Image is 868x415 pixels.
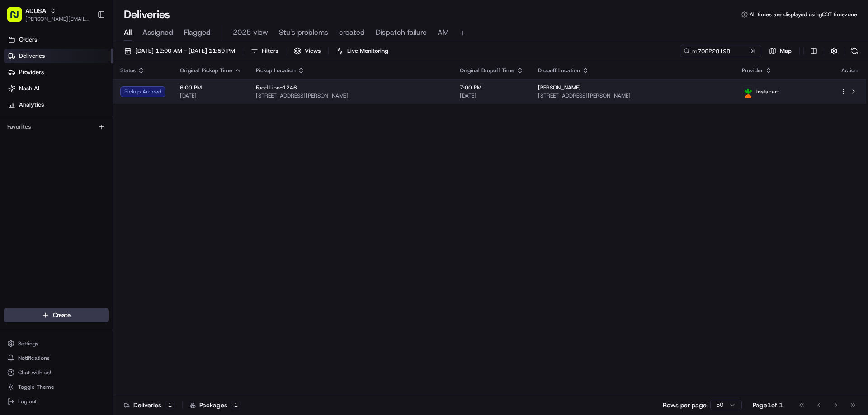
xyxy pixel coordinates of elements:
span: Food Lion-1246 [256,84,297,91]
a: Nash AI [4,81,113,96]
button: Refresh [848,45,861,57]
span: Create [53,311,71,319]
span: Providers [19,68,44,76]
button: Map [765,45,796,57]
div: 1 [165,401,175,409]
span: Status [120,67,136,74]
span: Assigned [142,27,173,38]
span: [DATE] [460,92,524,99]
button: ADUSA [25,6,46,15]
span: [PERSON_NAME] [538,84,581,91]
div: Packages [190,401,241,410]
button: Start new chat [154,89,165,100]
span: Original Dropoff Time [460,67,514,74]
button: Settings [4,337,109,350]
span: 7:00 PM [460,84,524,91]
span: Instacart [756,88,779,95]
button: Live Monitoring [332,45,392,57]
div: 💻 [76,132,84,139]
span: Analytics [19,101,44,109]
span: Flagged [184,27,211,38]
span: Stu's problems [279,27,328,38]
div: 📗 [9,132,16,139]
p: Rows per page [663,401,707,410]
span: 6:00 PM [180,84,241,91]
div: Action [840,67,859,74]
span: Filters [262,47,278,55]
span: Provider [742,67,763,74]
span: [STREET_ADDRESS][PERSON_NAME] [256,92,445,99]
span: Live Monitoring [347,47,388,55]
button: ADUSA[PERSON_NAME][EMAIL_ADDRESS][PERSON_NAME][DOMAIN_NAME] [4,4,94,25]
button: Filters [247,45,282,57]
span: 2025 view [233,27,268,38]
h1: Deliveries [124,7,170,22]
span: API Documentation [85,131,145,140]
span: Views [305,47,321,55]
a: Analytics [4,98,113,112]
span: Nash AI [19,84,39,93]
button: Chat with us! [4,366,109,379]
span: Log out [18,398,37,405]
button: [DATE] 12:00 AM - [DATE] 11:59 PM [120,45,239,57]
a: 💻API Documentation [73,127,149,144]
span: Dispatch failure [376,27,427,38]
span: AM [438,27,449,38]
span: Dropoff Location [538,67,580,74]
span: [DATE] [180,92,241,99]
span: Original Pickup Time [180,67,232,74]
a: Powered byPylon [64,153,109,160]
p: Welcome 👋 [9,36,165,51]
span: Settings [18,340,38,347]
input: Clear [24,58,149,68]
a: Deliveries [4,49,113,63]
img: 1736555255976-a54dd68f-1ca7-489b-9aae-adbdc363a1c4 [9,86,25,103]
a: Orders [4,33,113,47]
input: Type to search [680,45,761,57]
div: We're available if you need us! [31,95,114,103]
button: Views [290,45,325,57]
div: Favorites [4,120,109,134]
div: Page 1 of 1 [753,401,783,410]
a: Providers [4,65,113,79]
span: All [124,27,132,38]
span: Toggle Theme [18,383,54,391]
span: Map [780,47,792,55]
span: Knowledge Base [18,131,69,140]
div: 1 [231,401,241,409]
span: Notifications [18,354,50,362]
span: Chat with us! [18,369,51,376]
span: Pickup Location [256,67,296,74]
button: Notifications [4,352,109,364]
span: Orders [19,36,37,44]
img: Nash [9,9,27,27]
button: Create [4,308,109,322]
div: Start new chat [31,86,148,95]
span: Pylon [90,153,109,160]
img: profile_instacart_ahold_partner.png [742,86,754,98]
button: Toggle Theme [4,381,109,393]
span: Deliveries [19,52,45,60]
a: 📗Knowledge Base [5,127,73,144]
span: [STREET_ADDRESS][PERSON_NAME] [538,92,727,99]
button: [PERSON_NAME][EMAIL_ADDRESS][PERSON_NAME][DOMAIN_NAME] [25,15,90,23]
div: Deliveries [124,401,175,410]
button: Log out [4,395,109,408]
span: created [339,27,365,38]
span: All times are displayed using CDT timezone [750,11,857,18]
span: [DATE] 12:00 AM - [DATE] 11:59 PM [135,47,235,55]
